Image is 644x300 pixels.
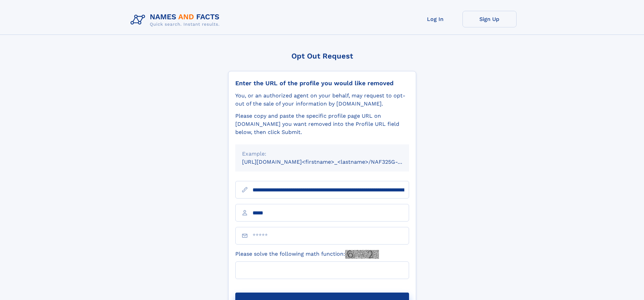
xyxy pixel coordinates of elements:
div: Please copy and paste the specific profile page URL on [DOMAIN_NAME] you want removed into the Pr... [235,112,409,136]
label: Please solve the following math function: [235,250,379,259]
small: [URL][DOMAIN_NAME]<firstname>_<lastname>/NAF325G-xxxxxxxx [242,159,422,165]
div: Example: [242,150,402,158]
a: Sign Up [462,11,517,27]
a: Log In [408,11,462,27]
img: Logo Names and Facts [128,11,225,29]
div: You, or an authorized agent on your behalf, may request to opt-out of the sale of your informatio... [235,92,409,108]
div: Opt Out Request [228,52,416,60]
div: Enter the URL of the profile you would like removed [235,79,409,87]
